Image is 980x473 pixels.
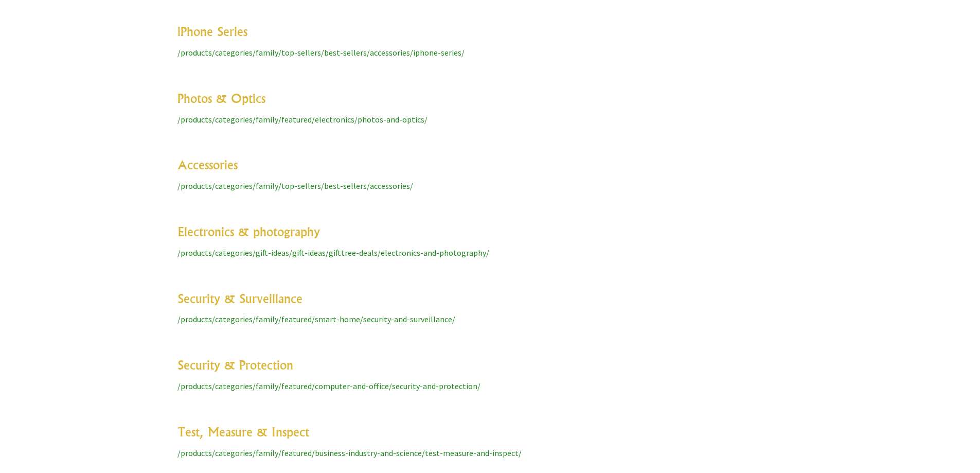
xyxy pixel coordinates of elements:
a: Security & Protection [177,357,293,373]
a: /products/categories/family/featured/electronics/photos-and-optics/ [177,114,427,125]
a: /products/categories/family/featured/business-industry-and-science/test-measure-and-inspect/ [177,448,522,458]
a: Photos & Optics [177,91,265,106]
a: /products/categories/family/featured/computer-and-office/security-and-protection/ [177,381,480,391]
a: /products/categories/family/top-sellers/best-sellers/accessories/ [177,181,413,191]
a: Test, Measure & Inspect [177,424,309,440]
a: Electronics & photography [177,224,320,239]
a: /products/categories/family/featured/smart-home/security-and-surveillance/ [177,314,455,324]
a: Security & Surveillance [177,291,302,306]
a: /products/categories/family/top-sellers/best-sellers/accessories/iphone-series/ [177,47,465,58]
a: iPhone Series [177,24,247,39]
a: Accessories [177,157,238,172]
a: /products/categories/gift-ideas/gift-ideas/gifttree-deals/electronics-and-photography/ [177,248,489,258]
